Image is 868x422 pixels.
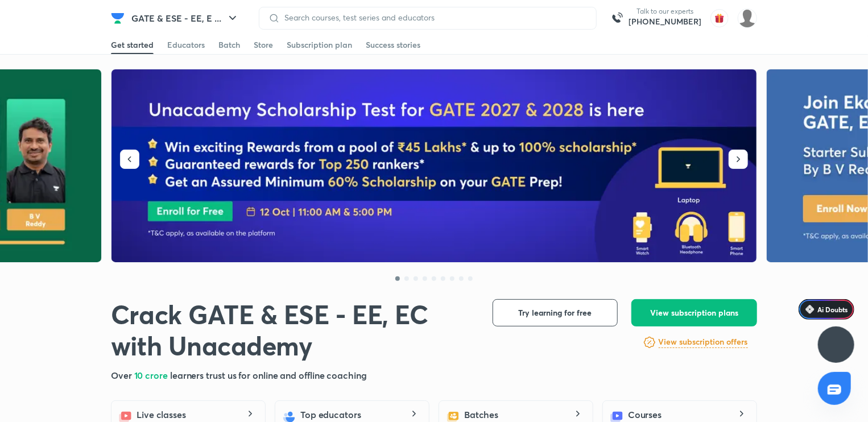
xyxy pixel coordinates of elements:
[218,39,240,51] div: Batch
[629,16,701,27] a: [PHONE_NUMBER]
[710,9,729,27] img: avatar
[254,39,273,51] div: Store
[628,408,662,421] h5: Courses
[366,39,420,51] div: Success stories
[659,336,748,349] a: View subscription offers
[366,36,420,54] a: Success stories
[254,36,273,54] a: Store
[629,7,701,16] p: Talk to our experts
[167,39,205,51] div: Educators
[805,305,815,314] img: Icon
[125,7,246,30] button: GATE & ESE - EE, E ...
[659,336,748,348] h6: View subscription offers
[218,36,240,54] a: Batch
[606,7,629,30] img: call-us
[300,408,361,421] h5: Top educators
[287,36,352,54] a: Subscription plan
[111,36,154,54] a: Get started
[650,307,738,318] span: View subscription plans
[137,408,186,421] h5: Live classes
[738,9,757,28] img: Ayush
[111,369,134,381] span: Over
[464,408,498,421] h5: Batches
[519,307,592,318] span: Try learning for free
[631,299,757,326] button: View subscription plans
[829,338,843,351] img: ttu
[817,305,848,314] span: Ai Doubts
[799,299,854,320] a: Ai Doubts
[167,36,205,54] a: Educators
[280,13,587,22] input: Search courses, test series and educators
[111,299,474,362] h1: Crack GATE & ESE - EE, EC with Unacademy
[134,369,170,381] span: 10 crore
[493,299,618,326] button: Try learning for free
[170,369,367,381] span: learners trust us for online and offline coaching
[111,39,154,51] div: Get started
[111,11,125,25] img: Company Logo
[287,39,352,51] div: Subscription plan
